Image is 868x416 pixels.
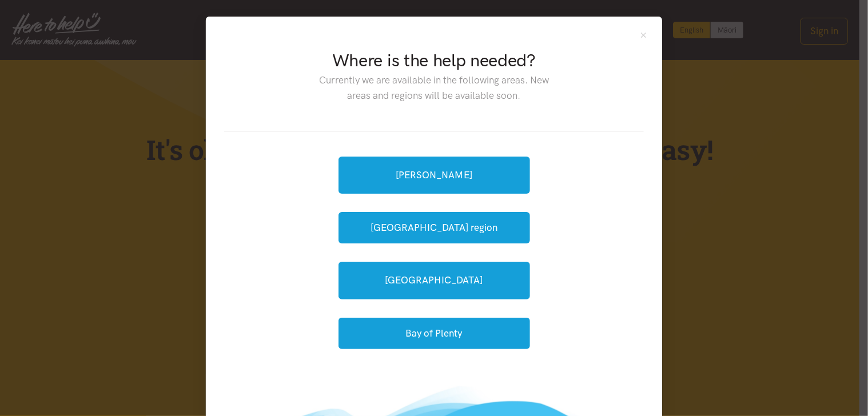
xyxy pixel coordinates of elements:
h2: Where is the help needed? [310,49,558,73]
p: Currently we are available in the following areas. New areas and regions will be available soon. [310,73,558,103]
a: [GEOGRAPHIC_DATA] [339,262,530,299]
button: Bay of Plenty [339,318,530,349]
button: Close [639,30,648,40]
button: [GEOGRAPHIC_DATA] region [339,212,530,243]
a: [PERSON_NAME] [339,157,530,194]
